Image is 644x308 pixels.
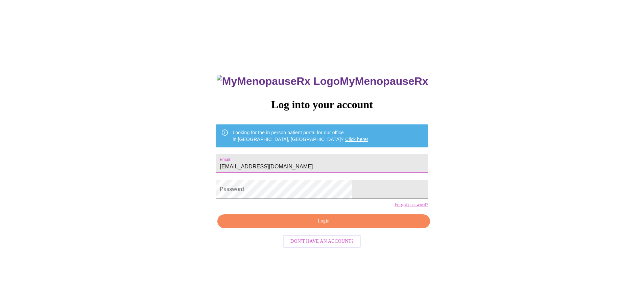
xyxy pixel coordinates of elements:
[217,214,430,228] button: Login
[345,137,368,142] a: Click here!
[216,98,428,111] h3: Log into your account
[290,237,354,246] span: Don't have an account?
[217,75,340,88] img: MyMenopauseRx Logo
[281,238,363,244] a: Don't have an account?
[233,126,368,145] div: Looking for the in person patient portal for our office in [GEOGRAPHIC_DATA], [GEOGRAPHIC_DATA]?
[283,235,361,248] button: Don't have an account?
[395,202,428,208] a: Forgot password?
[217,75,428,88] h3: MyMenopauseRx
[225,217,422,226] span: Login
